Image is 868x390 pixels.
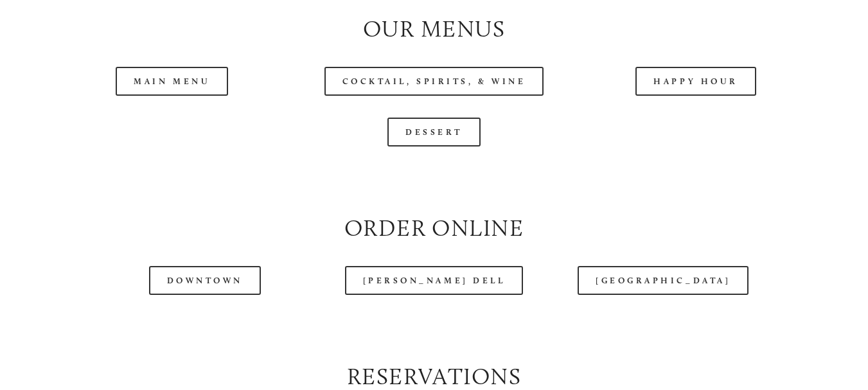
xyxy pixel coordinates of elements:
[52,212,816,244] h2: Order Online
[578,266,748,295] a: [GEOGRAPHIC_DATA]
[387,118,481,146] a: Dessert
[149,266,261,295] a: Downtown
[345,266,524,295] a: [PERSON_NAME] Dell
